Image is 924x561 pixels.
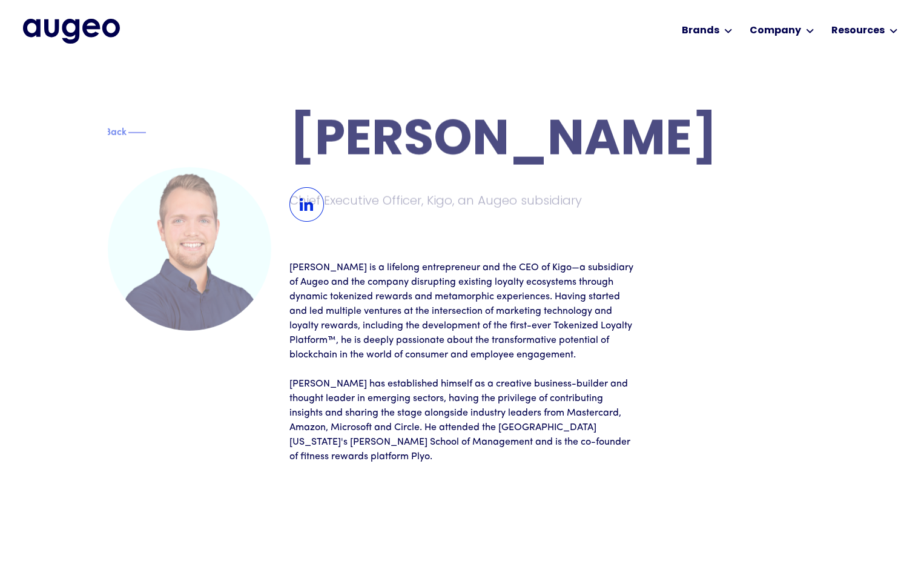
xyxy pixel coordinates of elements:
img: LinkedIn Icon [289,187,324,222]
a: Blue text arrowBackBlue decorative line [108,126,159,139]
div: Brands [682,24,719,38]
div: Back [105,123,127,138]
h1: [PERSON_NAME] [289,118,816,167]
img: Blue decorative line [128,125,146,139]
div: Resources [831,24,885,38]
img: Augeo's full logo in midnight blue. [23,19,120,43]
p: [PERSON_NAME] is a lifelong entrepreneur and the CEO of Kigo—a subsidiary of Augeo and the compan... [289,261,635,362]
a: home [23,19,120,43]
p: ‍ [289,362,635,377]
div: Chief Executive Officer, Kigo, an Augeo subsidiary [289,192,638,209]
p: [PERSON_NAME] has established himself as a creative business-builder and thought leader in emergi... [289,377,635,464]
div: Company [750,24,801,38]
